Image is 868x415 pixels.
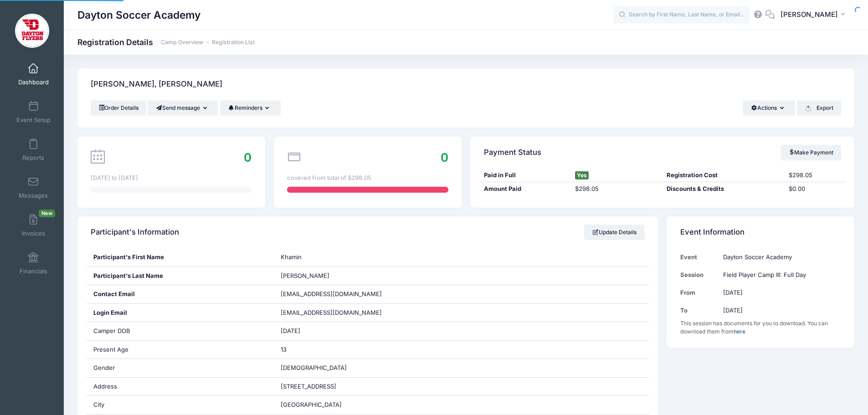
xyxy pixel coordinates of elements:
span: [DATE] [281,327,300,334]
div: Address [87,378,274,396]
div: Camper DOB [87,322,274,340]
td: [DATE] [719,302,841,319]
h4: Payment Status [484,139,541,165]
button: Send message [148,100,218,116]
span: [STREET_ADDRESS] [281,383,336,390]
span: [EMAIL_ADDRESS][DOMAIN_NAME] [281,308,395,318]
div: Discounts & Credits [663,184,785,194]
a: Registration List [212,39,255,46]
div: $298.05 [785,171,846,180]
div: $0.00 [785,184,846,194]
a: Update Details [584,225,645,240]
a: InvoicesNew [12,210,55,241]
span: New [39,210,55,217]
a: Financials [12,247,55,279]
span: 0 [244,150,252,164]
a: Reports [12,134,55,166]
img: Dayton Soccer Academy [15,14,49,48]
button: Actions [743,100,795,116]
td: Field Player Camp III: Full Day [719,266,841,284]
button: [PERSON_NAME] [775,5,854,26]
a: Dashboard [12,58,55,90]
td: [DATE] [719,284,841,302]
h1: Dayton Soccer Academy [77,5,200,26]
span: [EMAIL_ADDRESS][DOMAIN_NAME] [281,290,382,297]
span: Event Setup [16,116,51,124]
a: here [734,328,745,335]
div: Present Age [87,341,274,359]
span: [GEOGRAPHIC_DATA] [281,401,342,408]
a: Event Setup [12,96,55,128]
a: Messages [12,172,55,204]
div: Participant's First Name [87,248,274,266]
span: Dashboard [18,78,49,86]
span: Yes [575,171,589,179]
a: Camp Overview [161,39,203,46]
span: Invoices [22,230,45,237]
div: $298.05 [571,184,663,194]
a: Make Payment [781,145,841,160]
h4: [PERSON_NAME], [PERSON_NAME] [91,72,222,97]
td: Event [680,248,719,266]
td: Dayton Soccer Academy [719,248,841,266]
div: [DATE] to [DATE] [91,174,252,183]
button: Export [797,100,841,116]
div: Contact Email [87,285,274,303]
div: Amount Paid [479,184,571,194]
h4: Participant's Information [91,220,179,246]
div: Participant's Last Name [87,267,274,285]
button: Reminders [220,100,281,116]
span: 0 [441,150,448,164]
h4: Event Information [680,220,745,246]
div: City [87,396,274,414]
span: 13 [281,346,287,353]
td: To [680,302,719,319]
td: From [680,284,719,302]
div: Paid in Full [479,171,571,180]
a: Order Details [91,100,146,116]
span: Financials [20,267,47,275]
div: Registration Cost [663,171,785,180]
span: [PERSON_NAME] [781,10,838,20]
div: covered from total of $298.05 [287,174,448,183]
span: [PERSON_NAME] [281,272,329,279]
span: [DEMOGRAPHIC_DATA] [281,364,347,371]
td: Session [680,266,719,284]
input: Search by First Name, Last Name, or Email... [613,6,750,24]
div: Gender [87,359,274,377]
h1: Registration Details [77,37,255,47]
span: Reports [22,154,44,162]
div: This session has documents for you to download. You can download them from [680,319,841,336]
span: Messages [19,192,48,200]
span: Khamin [281,253,302,261]
div: Login Email [87,304,274,322]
